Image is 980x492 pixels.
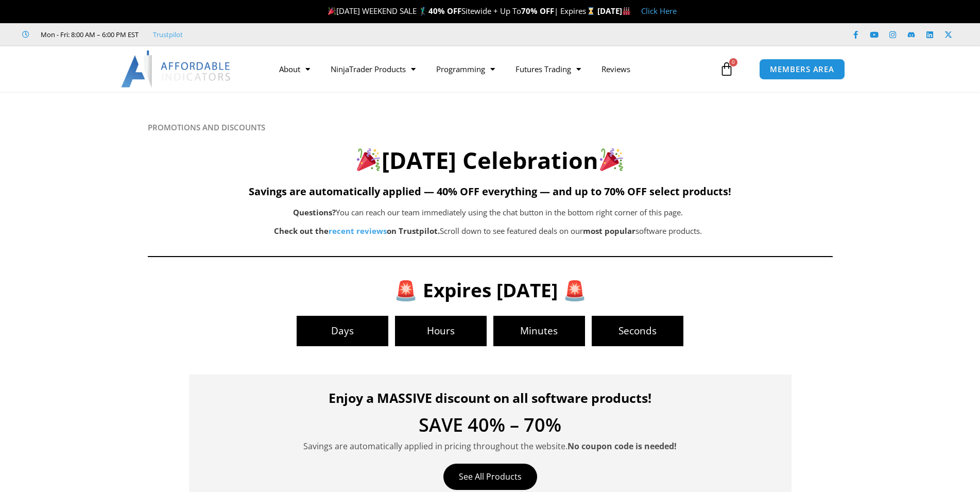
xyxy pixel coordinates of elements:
[199,224,777,239] p: Scroll down to see featured deals on our software products.
[426,57,505,81] a: Programming
[328,7,336,15] img: 🎉
[269,57,320,81] a: About
[759,59,845,80] a: MEMBERS AREA
[325,6,597,16] span: [DATE] WEEKEND SALE 🏌️‍♂️ Sitewide + Up To | Expires
[428,6,461,16] strong: 40% OFF
[357,148,380,171] img: 🎉
[493,326,585,336] span: Minutes
[202,278,779,302] h3: 🚨 Expires [DATE] 🚨
[592,326,683,336] span: Seconds
[148,145,833,176] h2: [DATE] Celebration
[204,390,776,405] h4: Enjoy a MASSIVE discount on all software products!
[293,207,336,217] b: Questions?
[204,416,776,434] h4: SAVE 40% – 70%
[320,57,426,81] a: NinjaTrader Products
[199,206,777,220] p: You can reach our team immediately using the chat button in the bottom right corner of this page.
[38,28,139,41] span: Mon - Fri: 8:00 AM – 6:00 PM EST
[568,440,677,452] strong: No coupon code is needed!
[269,57,717,81] nav: Menu
[148,185,833,198] h5: Savings are automatically applied — 40% OFF everything — and up to 70% OFF select products!
[148,123,833,132] h6: PROMOTIONS AND DISCOUNTS
[297,326,388,336] span: Days
[623,7,630,15] img: 🏭
[600,148,623,171] img: 🎉
[274,226,440,236] strong: Check out the on Trustpilot.
[583,226,635,236] b: most popular
[505,57,591,81] a: Futures Trading
[770,65,834,73] span: MEMBERS AREA
[121,50,232,88] img: LogoAI | Affordable Indicators – NinjaTrader
[204,439,776,453] p: Savings are automatically applied in pricing throughout the website.
[704,54,749,84] a: 0
[521,6,554,16] strong: 70% OFF
[443,464,537,490] a: See All Products
[641,6,677,16] a: Click Here
[729,58,737,66] span: 0
[153,28,183,41] a: Trustpilot
[597,6,631,16] strong: [DATE]
[395,326,487,336] span: Hours
[591,57,641,81] a: Reviews
[329,226,387,236] a: recent reviews
[587,7,595,15] img: ⌛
